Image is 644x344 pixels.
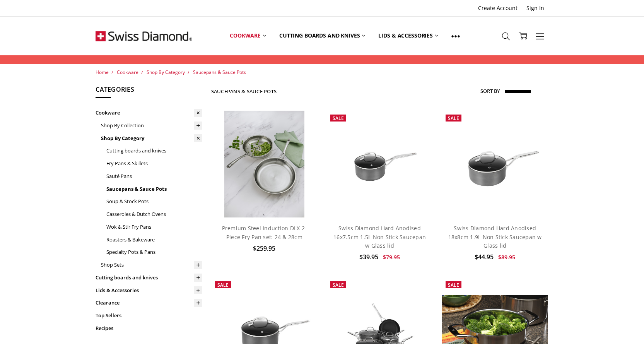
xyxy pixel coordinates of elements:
[117,69,138,75] a: Cookware
[96,69,109,75] a: Home
[106,170,202,183] a: Sauté Pans
[106,144,202,157] a: Cutting boards and knives
[326,128,433,200] img: Swiss Diamond Hard Anodised 16x7.5cm 1.5L Non Stick Saucepan w Glass lid
[106,221,202,233] a: Wok & Stir Fry Pans
[106,208,202,221] a: Casseroles & Dutch Ovens
[442,128,548,200] img: Swiss Diamond Hard Anodised 18x8cm 1.9L Non Stick Saucepan w Glass lid
[147,69,185,75] a: Shop By Category
[106,233,202,246] a: Roasters & Bakeware
[223,19,273,53] a: Cookware
[522,3,548,14] a: Sign In
[480,85,500,97] label: Sort By
[106,195,202,208] a: Soup & Stock Pots
[224,111,304,217] img: Premium steel DLX 2pc fry pan set (28 and 24cm) life style shot
[222,224,307,240] a: Premium Steel Induction DLX 2-Piece Fry Pan set: 24 & 28cm
[217,282,229,288] span: Sale
[383,253,400,261] span: $79.95
[106,157,202,170] a: Fry Pans & Skillets
[96,284,202,297] a: Lids & Accessories
[211,111,318,217] a: Premium steel DLX 2pc fry pan set (28 and 24cm) life style shot
[106,183,202,195] a: Saucepans & Sauce Pots
[326,111,433,217] a: Swiss Diamond Hard Anodised 16x7.5cm 1.5L Non Stick Saucepan w Glass lid
[498,253,515,261] span: $89.95
[445,19,466,53] a: Show All
[474,3,522,14] a: Create Account
[101,132,202,145] a: Shop By Category
[448,282,459,288] span: Sale
[96,271,202,284] a: Cutting boards and knives
[333,282,344,288] span: Sale
[442,111,548,217] a: Swiss Diamond Hard Anodised 18x8cm 1.9L Non Stick Saucepan w Glass lid
[106,246,202,258] a: Specialty Pots & Pans
[96,309,202,322] a: Top Sellers
[193,69,246,75] a: Saucepans & Sauce Pots
[372,19,444,53] a: Lids & Accessories
[333,224,426,249] a: Swiss Diamond Hard Anodised 16x7.5cm 1.5L Non Stick Saucepan w Glass lid
[101,119,202,132] a: Shop By Collection
[101,258,202,271] a: Shop Sets
[333,115,344,122] span: Sale
[96,106,202,119] a: Cookware
[273,19,372,53] a: Cutting boards and knives
[448,224,542,249] a: Swiss Diamond Hard Anodised 18x8cm 1.9L Non Stick Saucepan w Glass lid
[211,88,277,94] h1: Saucepans & Sauce Pots
[475,253,494,261] span: $44.95
[253,244,275,253] span: $259.95
[96,85,202,98] h5: Categories
[96,296,202,309] a: Clearance
[359,253,378,261] span: $39.95
[96,322,202,335] a: Recipes
[448,115,459,122] span: Sale
[96,17,192,55] img: Free Shipping On Every Order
